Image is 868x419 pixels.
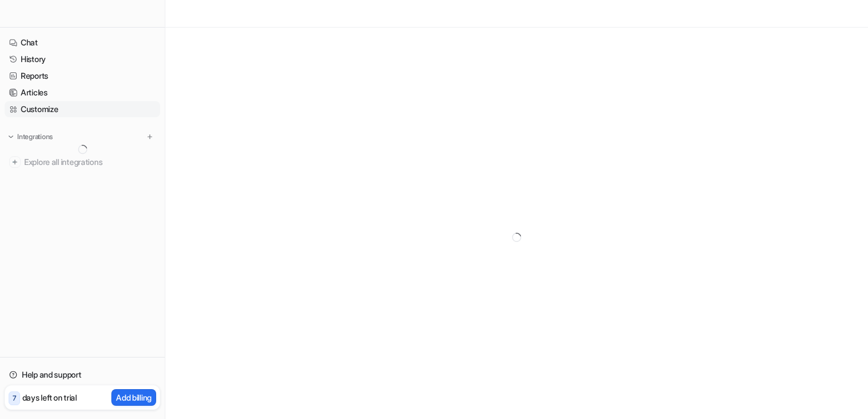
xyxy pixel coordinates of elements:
[116,391,152,403] p: Add billing
[5,154,160,170] a: Explore all integrations
[5,34,160,51] a: Chat
[5,367,160,383] a: Help and support
[5,84,160,101] a: Articles
[22,391,77,403] p: days left on trial
[111,389,156,406] button: Add billing
[5,68,160,84] a: Reports
[7,133,15,141] img: expand menu
[5,101,160,117] a: Customize
[13,393,16,403] p: 7
[9,156,21,168] img: explore all integrations
[5,51,160,67] a: History
[24,153,156,171] span: Explore all integrations
[5,131,56,143] button: Integrations
[17,132,53,141] p: Integrations
[146,133,154,141] img: menu_add.svg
